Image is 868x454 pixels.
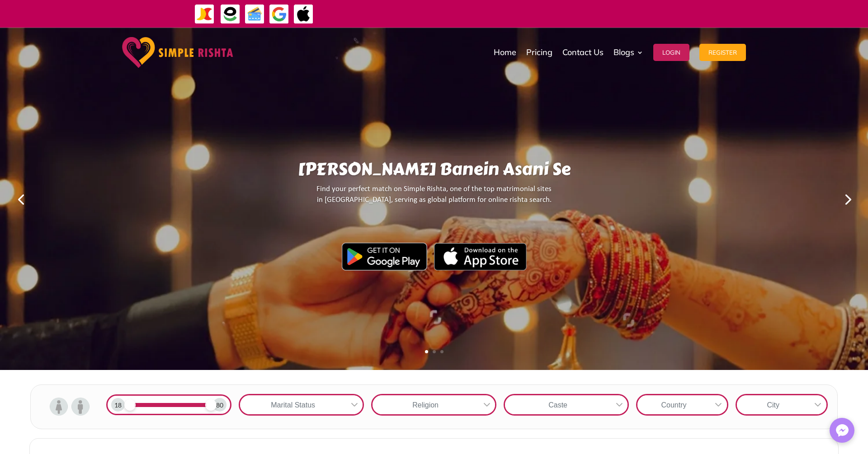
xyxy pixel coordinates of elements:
[220,4,241,24] img: EasyPaisa-icon
[699,44,746,61] button: Register
[440,350,443,353] a: 3
[737,395,809,414] div: City
[699,30,746,75] a: Register
[833,421,851,440] img: Messenger
[613,30,643,75] a: Blogs
[425,350,428,353] a: 1
[653,44,689,61] button: Login
[712,5,732,21] strong: ایزی پیسہ
[433,350,436,353] a: 2
[113,159,755,184] h1: [PERSON_NAME] Banein Asani Se
[637,395,710,414] div: Country
[240,395,345,414] div: Marital Status
[245,4,265,24] img: Credit Cards
[269,4,289,24] img: GooglePay-icon
[111,398,125,412] div: 18
[653,30,689,75] a: Login
[194,4,215,24] img: JazzCash-icon
[562,30,604,75] a: Contact Us
[342,243,427,271] img: Google Play
[505,395,610,414] div: Caste
[213,398,226,412] div: 80
[526,30,552,75] a: Pricing
[373,395,478,414] div: Religion
[113,184,755,213] p: Find your perfect match on Simple Rishta, one of the top matrimonial sites in [GEOGRAPHIC_DATA], ...
[293,4,314,24] img: ApplePay-icon
[494,30,516,75] a: Home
